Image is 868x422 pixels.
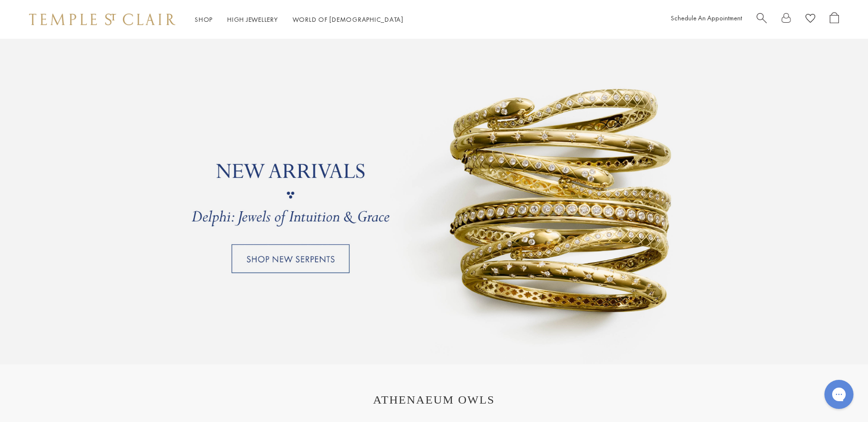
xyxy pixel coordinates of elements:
a: World of [DEMOGRAPHIC_DATA]World of [DEMOGRAPHIC_DATA] [293,15,403,24]
a: Schedule An Appointment [671,14,742,22]
a: View Wishlist [806,12,815,27]
iframe: Gorgias live chat messenger [820,376,858,412]
h1: ATHENAEUM OWLS [39,393,829,406]
img: Temple St. Clair [29,14,175,25]
a: ShopShop [195,15,213,24]
a: Open Shopping Bag [830,12,839,27]
a: Search [757,12,767,27]
nav: Main navigation [195,14,403,26]
a: High JewelleryHigh Jewellery [227,15,278,24]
